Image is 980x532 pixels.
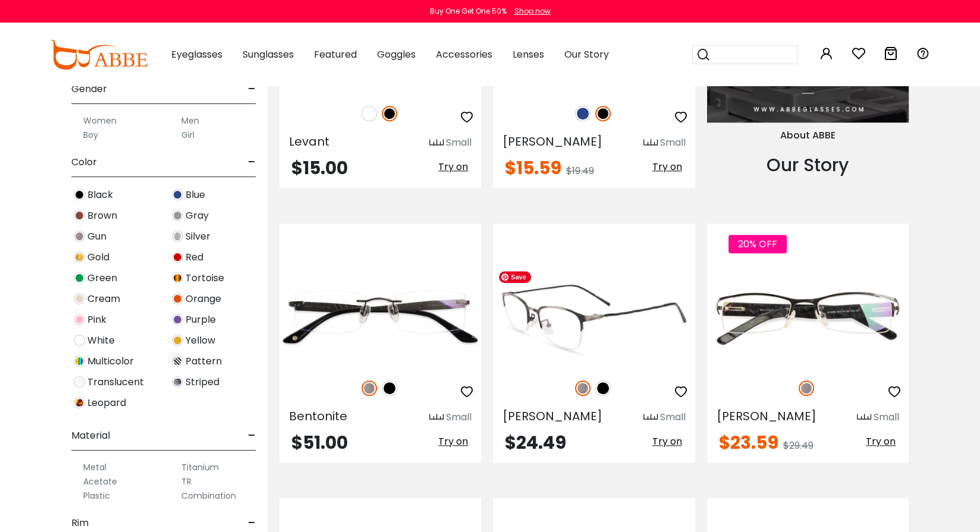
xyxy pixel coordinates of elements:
[87,229,106,244] span: Gun
[438,160,468,174] span: Try on
[660,410,686,424] div: Small
[717,408,816,424] span: [PERSON_NAME]
[799,380,814,396] img: Gun
[74,376,85,388] img: Translucent
[595,106,611,121] img: Black
[74,355,85,367] img: Multicolor
[87,396,126,410] span: Leopard
[83,474,117,489] label: Acetate
[87,292,120,306] span: Cream
[502,408,602,424] span: [PERSON_NAME]
[83,460,106,474] label: Metal
[575,380,590,396] img: Gun
[74,335,85,346] img: White
[87,313,106,327] span: Pink
[377,48,416,61] span: Goggles
[87,375,144,389] span: Translucent
[83,489,110,503] label: Plastic
[862,434,899,449] button: Try on
[172,314,183,325] img: Purple
[172,251,183,263] img: Red
[429,413,444,422] img: size ruler
[87,188,113,202] span: Black
[186,271,224,285] span: Tortoise
[181,128,194,142] label: Girl
[707,266,909,367] img: Gun Flynn - Metal ,Adjust Nose Pads
[575,106,590,121] img: Blue
[874,410,899,424] div: Small
[186,292,221,306] span: Orange
[652,435,682,448] span: Try on
[171,48,222,61] span: Eyeglasses
[74,231,85,242] img: Gun
[172,335,183,346] img: Yellow
[291,430,348,455] span: $51.00
[435,159,472,175] button: Try on
[866,435,896,448] span: Try on
[87,271,117,285] span: Green
[172,189,183,200] img: Blue
[382,380,397,396] img: Black
[430,6,507,17] div: Buy One Get One 50%
[50,40,147,70] img: abbeglasses.com
[513,48,544,61] span: Lenses
[71,75,107,103] span: Gender
[314,48,357,61] span: Featured
[362,380,377,396] img: Gun
[289,408,347,424] span: Bentonite
[505,430,566,455] span: $24.49
[83,114,117,128] label: Women
[172,231,183,242] img: Silver
[186,209,209,223] span: Gray
[643,138,658,147] img: size ruler
[643,413,658,422] img: size ruler
[436,48,492,61] span: Accessories
[186,188,205,202] span: Blue
[172,272,183,284] img: Tortoise
[172,376,183,388] img: Striped
[382,106,397,121] img: Black
[493,266,695,367] img: Black Lassiter - Metal ,Adjust Nose Pads
[186,313,216,327] span: Purple
[186,333,215,348] span: Yellow
[186,250,203,265] span: Red
[248,421,256,450] span: -
[71,148,97,177] span: Color
[83,128,98,142] label: Boy
[279,266,481,367] img: Gun Bentonite - Titanium ,Adjust Nose Pads
[508,6,551,16] a: Shop now
[289,133,329,150] span: Levant
[186,375,219,389] span: Striped
[71,421,110,450] span: Material
[74,251,85,263] img: Gold
[186,354,222,369] span: Pattern
[74,293,85,304] img: Cream
[74,210,85,221] img: Brown
[446,136,472,150] div: Small
[74,189,85,200] img: Black
[857,413,871,422] img: size ruler
[435,434,472,449] button: Try on
[707,152,909,178] div: Our Story
[87,250,109,265] span: Gold
[291,155,348,181] span: $15.00
[181,489,236,503] label: Combination
[181,114,199,128] label: Men
[564,48,609,61] span: Our Story
[649,434,686,449] button: Try on
[728,235,787,253] span: 20% OFF
[652,160,682,174] span: Try on
[243,48,294,61] span: Sunglasses
[502,133,602,150] span: [PERSON_NAME]
[719,430,778,455] span: $23.59
[172,355,183,367] img: Pattern
[172,293,183,304] img: Orange
[707,128,909,143] div: About ABBE
[248,148,256,177] span: -
[566,164,594,178] span: $19.49
[649,159,686,175] button: Try on
[74,272,85,284] img: Green
[172,210,183,221] img: Gray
